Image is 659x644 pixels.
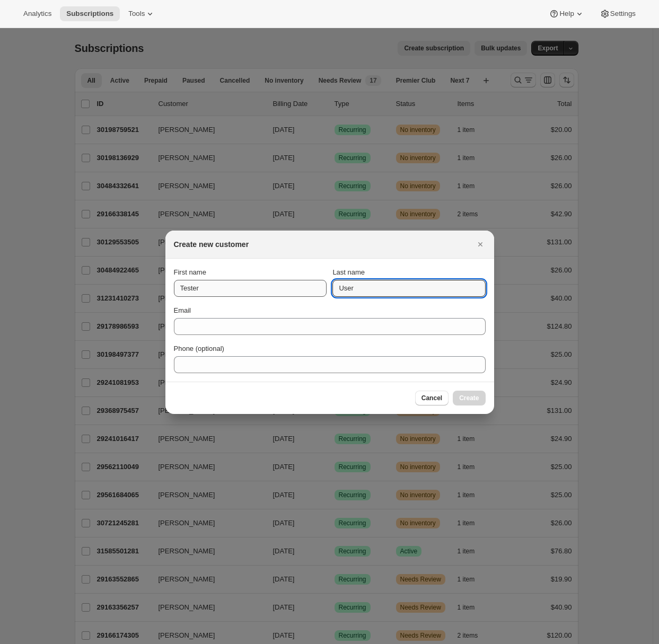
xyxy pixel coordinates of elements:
[174,345,224,352] span: Phone (optional)
[415,391,449,405] button: Cancel
[473,237,488,252] button: Close
[332,268,365,276] span: Last name
[174,306,191,314] span: Email
[128,10,145,18] span: Tools
[559,10,574,18] span: Help
[66,10,113,18] span: Subscriptions
[23,10,51,18] span: Analytics
[610,10,636,18] span: Settings
[17,6,58,21] button: Analytics
[60,6,120,21] button: Subscriptions
[593,6,642,21] button: Settings
[174,268,206,276] span: First name
[122,6,162,21] button: Tools
[421,394,442,402] span: Cancel
[542,6,591,21] button: Help
[174,239,249,250] h2: Create new customer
